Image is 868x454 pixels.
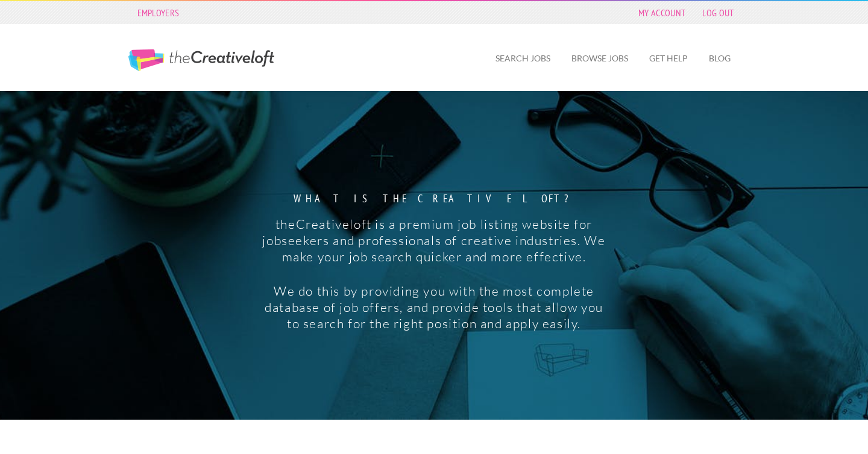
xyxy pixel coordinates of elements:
a: My Account [632,4,691,21]
a: Browse Jobs [562,45,638,72]
a: Employers [131,4,186,21]
a: Get Help [640,45,697,72]
a: Blog [699,45,740,72]
p: theCreativeloft is a premium job listing website for jobseekers and professionals of creative ind... [260,216,608,265]
a: Search Jobs [486,45,560,72]
strong: What is the creative loft? [260,193,608,204]
a: Log Out [696,4,740,21]
a: The Creative Loft [128,49,274,71]
p: We do this by providing you with the most complete database of job offers, and provide tools that... [260,283,608,332]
